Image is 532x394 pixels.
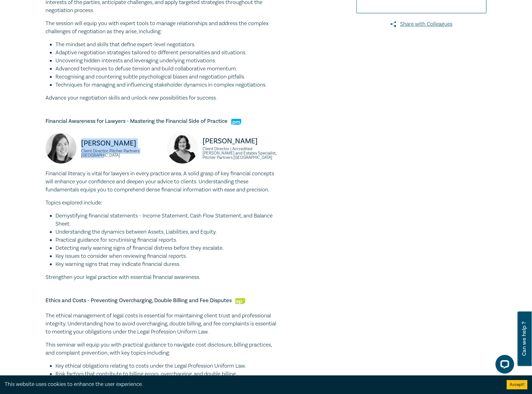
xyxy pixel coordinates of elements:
h5: Ethics and Costs - Preventing Overcharging, Double Billing and Fee Disputes [46,297,281,304]
p: The session will equip you with expert tools to manage relationships and address the complex chal... [46,20,281,36]
img: Practice Management & Business Skills [231,119,241,125]
img: Julie Rennie [46,132,76,163]
li: Advanced techniques to defuse tension and build collaborative momentum. [55,65,281,73]
li: The mindset and skills that define expert-level negotiators. [55,41,281,49]
a: Share with Colleagues [356,20,486,28]
li: Detecting early warning signs of financial distress before they escalate. [55,244,281,252]
img: Ethics & Professional Responsibility [235,298,245,304]
li: Risk factors that contribute to billing errors, overcharging, and double billing. [55,370,281,378]
li: Uncovering hidden interests and leveraging underlying motivations. [55,57,281,65]
p: [PERSON_NAME] [81,138,159,148]
p: This seminar will equip you with practical guidance to navigate cost disclosure, billing practice... [46,341,281,357]
small: Client Director | Accredited [PERSON_NAME] and Estates Specialist, Pitcher Partners [GEOGRAPHIC_D... [203,147,281,160]
p: Strengthen your legal practice with essential financial awareness. [46,273,281,281]
li: Practical guidance for scrutinising financial reports. [55,236,281,244]
li: Key ethical obligations relating to costs under the Legal Profession Uniform Law. [55,362,281,370]
li: Understanding the dynamics between Assets, Liabilities, and Equity. [55,228,281,236]
li: Key warning signs that may indicate financial duress. [55,260,281,268]
li: Recognising and countering subtle psychological biases and negotiation pitfalls. [55,73,281,81]
button: Accept cookies [507,380,527,389]
iframe: LiveChat chat widget [491,352,517,378]
p: Topics explored include: [46,199,281,207]
li: Techniques for managing and influencing stakeholder dynamics in complex negotiations. [55,81,281,89]
li: Adaptive negotiation strategies tailored to different personalities and situations. [55,49,281,57]
img: Anna Hacker [167,132,198,163]
li: Key issues to consider when reviewing financial reports. [55,252,281,260]
span: Can we help ? [521,315,527,362]
p: Financial literacy is vital for lawyers in every practice area. A solid grasp of key financial co... [46,170,281,194]
p: [PERSON_NAME] [203,136,281,146]
small: Client Director, Pitcher Partners [GEOGRAPHIC_DATA] [81,149,159,158]
p: Advance your negotiation skills and unlock new possibilities for success. [46,94,281,102]
p: The ethical management of legal costs is essential for maintaining client trust and professional ... [46,312,281,336]
div: This website uses cookies to enhance the user experience. [5,380,497,388]
li: Demystifying financial statements - Income Statement, Cash Flow Statement, and Balance Sheet. [55,212,281,228]
h5: Financial Awareness for Lawyers - Mastering the Financial Side of Practice [46,118,281,125]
